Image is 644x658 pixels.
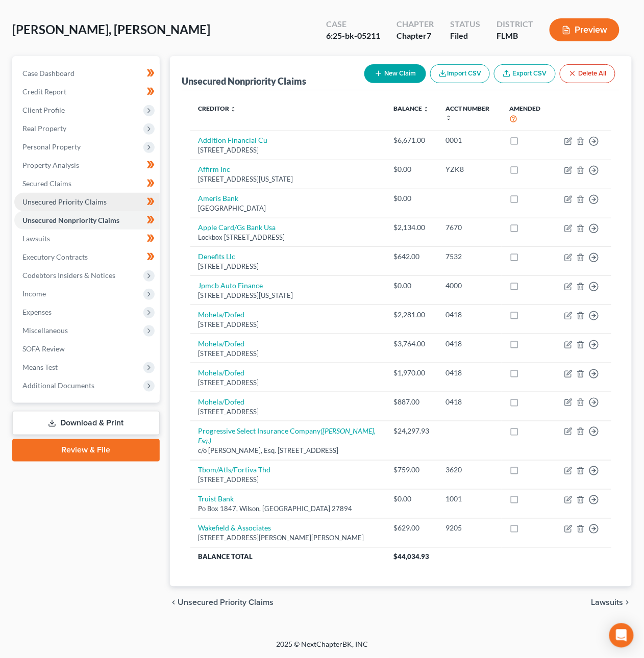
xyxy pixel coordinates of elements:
div: [GEOGRAPHIC_DATA] [199,204,378,213]
span: Client Profile [22,106,65,114]
div: 9205 [445,523,493,534]
a: Tbom/Atls/Fortiva Thd [199,466,271,474]
div: $887.00 [393,397,429,407]
span: Unsecured Nonpriority Claims [22,216,119,224]
div: Chapter [397,30,434,42]
span: $44,034.93 [393,553,429,561]
a: Credit Report [14,83,160,101]
div: Open Intercom Messenger [609,623,634,648]
a: Review & File [12,439,160,462]
div: $2,134.00 [393,222,429,233]
a: Jpmcb Auto Finance [199,281,263,290]
a: Progressive Select Insurance Company([PERSON_NAME], Esq.) [199,426,376,445]
div: [STREET_ADDRESS] [199,320,378,330]
div: 2025 © NextChapterBK, INC [31,640,613,658]
i: chevron_right [624,599,632,607]
a: Affirm Inc [199,165,231,173]
div: Case [326,18,380,30]
button: New Claim [364,64,426,83]
span: Lawsuits [22,234,50,243]
a: Lawsuits [14,230,160,248]
span: Miscellaneous [22,326,68,335]
div: $629.00 [393,523,429,534]
span: Real Property [22,124,66,133]
a: Unsecured Nonpriority Claims [14,211,160,230]
div: FLMB [497,30,533,42]
div: 6:25-bk-05211 [326,30,380,42]
th: Balance Total [190,548,386,566]
div: $642.00 [393,251,429,262]
span: Personal Property [22,142,81,151]
span: SOFA Review [22,344,65,353]
a: Mohela/Dofed [199,339,245,348]
div: $0.00 [393,281,429,291]
span: Secured Claims [22,179,71,188]
div: 3620 [445,465,493,475]
div: Filed [450,30,480,42]
div: Po Box 1847, Wilson, [GEOGRAPHIC_DATA] 27894 [199,504,378,514]
div: 0418 [445,339,493,349]
span: Means Test [22,363,58,371]
div: 0001 [445,135,493,145]
div: $0.00 [393,193,429,204]
div: Unsecured Nonpriority Claims [182,75,307,87]
button: Lawsuits chevron_right [591,599,632,607]
div: 0418 [445,310,493,320]
div: 4000 [445,281,493,291]
div: c/o [PERSON_NAME], Esq. [STREET_ADDRESS] [199,446,378,456]
div: [STREET_ADDRESS] [199,378,378,388]
span: Credit Report [22,87,66,96]
div: $24,297.93 [393,426,429,436]
div: $2,281.00 [393,310,429,320]
i: unfold_more [445,115,452,121]
span: 7 [427,31,431,40]
a: Mohela/Dofed [199,397,245,406]
a: Download & Print [12,411,160,435]
th: Amended [502,98,556,131]
div: $6,671.00 [393,135,429,145]
div: 7532 [445,251,493,262]
a: Truist Bank [199,495,234,503]
i: unfold_more [231,106,237,112]
div: [STREET_ADDRESS] [199,145,378,155]
div: 0418 [445,368,493,378]
a: Acct Number unfold_more [445,105,489,121]
div: [STREET_ADDRESS][US_STATE] [199,174,378,184]
a: Executory Contracts [14,248,160,266]
div: $1,970.00 [393,368,429,378]
button: Preview [550,18,620,41]
div: [STREET_ADDRESS][PERSON_NAME][PERSON_NAME] [199,534,378,543]
div: [STREET_ADDRESS] [199,407,378,417]
span: Executory Contracts [22,252,88,261]
div: [STREET_ADDRESS] [199,475,378,485]
a: Mohela/Dofed [199,368,245,377]
span: Unsecured Priority Claims [178,599,274,607]
a: Mohela/Dofed [199,310,245,319]
span: Case Dashboard [22,69,75,78]
a: Creditor unfold_more [199,105,237,112]
button: Delete All [560,64,615,83]
a: Denefits Llc [199,252,236,261]
a: Balance unfold_more [393,105,429,112]
a: Apple Card/Gs Bank Usa [199,223,276,232]
i: unfold_more [423,106,429,112]
div: $3,764.00 [393,339,429,349]
div: [STREET_ADDRESS] [199,349,378,359]
div: $759.00 [393,465,429,475]
button: Import CSV [430,64,490,83]
span: [PERSON_NAME], [PERSON_NAME] [12,22,210,37]
a: SOFA Review [14,340,160,358]
div: 1001 [445,494,493,504]
a: Export CSV [494,64,556,83]
div: $0.00 [393,164,429,174]
div: $0.00 [393,494,429,504]
div: Lockbox [STREET_ADDRESS] [199,233,378,242]
a: Ameris Bank [199,194,239,203]
span: Income [22,289,46,298]
div: Chapter [397,18,434,30]
button: chevron_left Unsecured Priority Claims [170,599,274,607]
div: 7670 [445,222,493,233]
a: Wakefield & Associates [199,524,271,533]
span: Expenses [22,308,52,316]
div: 0418 [445,397,493,407]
